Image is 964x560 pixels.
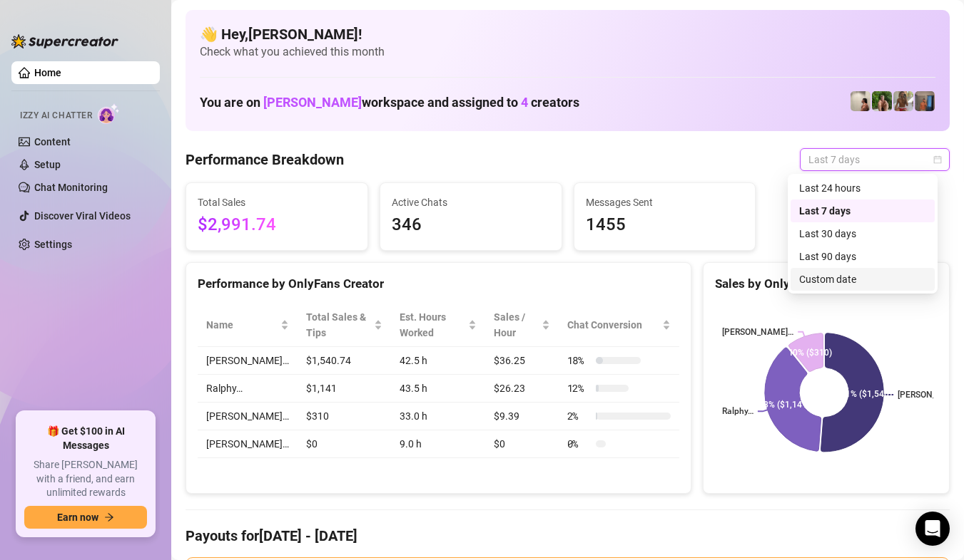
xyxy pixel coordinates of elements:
div: Last 24 hours [791,177,935,199]
td: [PERSON_NAME]… [198,403,298,430]
td: 33.0 h [391,403,485,430]
button: Earn nowarrow-right [24,506,147,529]
h4: Payouts for [DATE] - [DATE] [186,526,950,546]
div: Custom date [791,268,935,291]
td: [PERSON_NAME]… [198,347,298,375]
a: Home [34,67,61,78]
a: Content [34,136,71,147]
h4: Performance Breakdown [186,150,344,170]
span: 1455 [586,212,744,239]
td: $310 [298,403,391,430]
span: Sales / Hour [494,309,539,341]
div: Open Intercom Messenger [915,512,950,546]
a: Setup [34,159,61,170]
h4: 👋 Hey, [PERSON_NAME] ! [200,24,935,44]
td: 9.0 h [391,430,485,458]
td: $1,141 [298,375,391,403]
td: Ralphy… [198,375,298,403]
span: Active Chats [392,195,550,210]
span: 346 [392,212,550,239]
span: 18 % [567,353,590,368]
td: 42.5 h [391,347,485,375]
span: Earn now [57,512,98,523]
span: calendar [933,155,942,164]
span: Check what you achieved this month [200,44,935,60]
div: Sales by OnlyFans Creator [715,274,938,294]
h1: You are on workspace and assigned to creators [200,95,579,110]
span: 🎁 Get $100 in AI Messages [24,425,147,452]
div: Custom date [799,271,926,287]
a: Discover Viral Videos [34,210,131,222]
div: Last 7 days [799,203,926,219]
div: Performance by OnlyFans Creator [198,274,679,294]
td: [PERSON_NAME]… [198,430,298,458]
span: Total Sales & Tips [306,309,371,341]
td: $0 [485,430,559,458]
img: AI Chatter [98,103,120,124]
th: Name [198,304,298,347]
td: $0 [298,430,391,458]
text: [PERSON_NAME]… [722,327,793,337]
img: Nathaniel [872,91,892,111]
span: Messages Sent [586,195,744,210]
span: 4 [521,95,528,110]
div: Est. Hours Worked [400,309,465,341]
span: Total Sales [198,195,356,210]
span: Share [PERSON_NAME] with a friend, and earn unlimited rewards [24,458,147,500]
img: Wayne [915,91,935,111]
div: Last 24 hours [799,180,926,196]
div: Last 90 days [791,245,935,268]
td: $9.39 [485,403,559,430]
td: $1,540.74 [298,347,391,375]
div: Last 30 days [799,226,926,242]
th: Sales / Hour [485,304,559,347]
img: Nathaniel [893,91,913,111]
span: 0 % [567,436,590,452]
text: Ralphy… [722,407,754,417]
span: 2 % [567,408,590,424]
div: Last 90 days [799,249,926,264]
span: Chat Conversion [567,317,659,333]
td: 43.5 h [391,375,485,403]
span: Izzy AI Chatter [20,109,92,123]
td: $26.23 [485,375,559,403]
img: Ralphy [851,91,871,111]
span: Last 7 days [808,149,941,170]
span: arrow-right [104,512,114,522]
a: Chat Monitoring [34,182,108,193]
td: $36.25 [485,347,559,375]
span: Name [206,317,278,333]
span: 12 % [567,380,590,396]
div: Last 7 days [791,199,935,222]
th: Chat Conversion [559,304,679,347]
div: Last 30 days [791,222,935,245]
span: [PERSON_NAME] [263,95,362,110]
span: $2,991.74 [198,212,356,239]
th: Total Sales & Tips [298,304,391,347]
a: Settings [34,239,72,250]
img: logo-BBDzfeDw.svg [11,34,118,48]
